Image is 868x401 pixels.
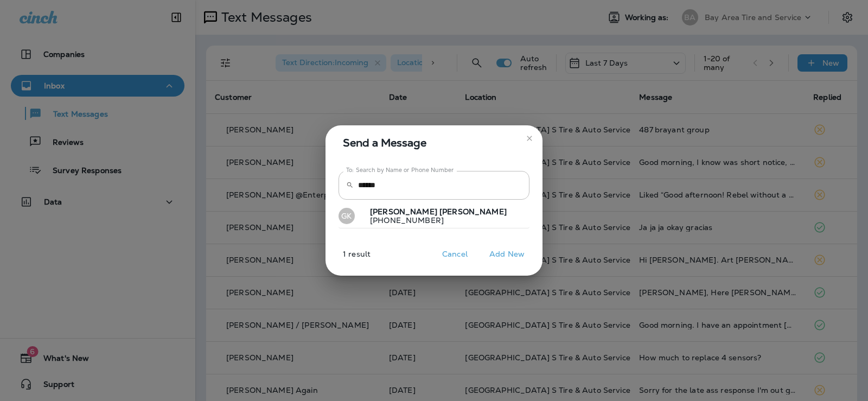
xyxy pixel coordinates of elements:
button: close [521,130,538,147]
span: Send a Message [343,134,529,151]
p: 1 result [321,250,371,267]
span: [PERSON_NAME] [439,207,507,217]
p: [PHONE_NUMBER] [361,216,507,225]
label: To: Search by Name or Phone Number [346,166,454,174]
button: Add New [484,246,530,263]
span: [PERSON_NAME] [370,207,437,217]
button: GK[PERSON_NAME] [PERSON_NAME][PHONE_NUMBER] [339,204,529,229]
button: Cancel [435,246,475,263]
div: GK [339,208,355,224]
